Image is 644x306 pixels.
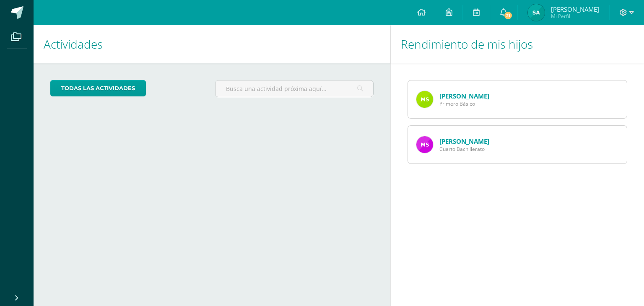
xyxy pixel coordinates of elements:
img: a5a904bdd77d025a5bf1c640a6ee2a41.png [528,4,545,21]
h1: Actividades [44,25,380,63]
input: Busca una actividad próxima aquí... [216,80,373,97]
a: [PERSON_NAME] [439,137,489,145]
img: a904182236aa3592dcf12a7d9a5924c2.png [416,136,433,153]
span: [PERSON_NAME] [551,5,599,13]
h1: Rendimiento de mis hijos [401,25,634,63]
span: Mi Perfil [551,13,599,20]
span: Cuarto Bachillerato [439,145,489,153]
span: 21 [504,11,513,20]
a: [PERSON_NAME] [439,92,489,100]
img: 038addd1f18447dcc5facabe962de3d6.png [416,91,433,108]
span: Primero Básico [439,100,489,107]
a: todas las Actividades [50,80,146,96]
